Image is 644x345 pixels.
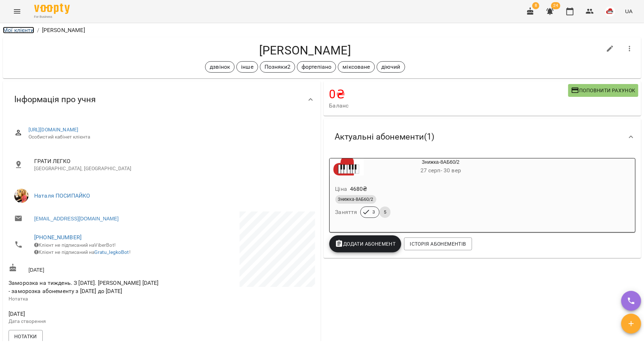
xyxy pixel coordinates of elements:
[625,7,633,15] span: UA
[210,63,230,71] p: дзвінок
[3,27,34,33] a: Мої клієнти
[28,134,309,141] span: Особистий кабінет клієнта
[205,61,235,73] div: дзвінок
[335,131,435,142] span: Актуальні абонементи ( 1 )
[420,167,461,174] span: 27 серп - 30 вер
[34,15,70,19] span: For Business
[330,158,364,176] div: Знижка-8АБ60/2
[410,240,466,248] span: Історія абонементів
[9,310,160,318] span: [DATE]
[7,262,162,275] div: [DATE]
[329,235,402,252] button: Додати Абонемент
[297,61,336,73] div: фортепіано
[338,61,375,73] div: міксоване
[335,196,376,203] span: Знижка-8АБ60/2
[381,63,400,71] p: діючий
[265,63,290,71] p: Позняки2
[34,165,309,172] p: [GEOGRAPHIC_DATA], [GEOGRAPHIC_DATA]
[330,158,518,226] button: Знижка-8АБ60/227 серп- 30 верЦіна4680₴Знижка-8АБ60/2Заняття35
[3,81,321,118] div: Інформація про учня
[260,61,295,73] div: Позняки2
[3,26,641,35] nav: breadcrumb
[95,249,129,255] a: Gratu_legkoBot
[335,207,357,217] h6: Заняття
[14,94,96,105] span: Інформація про учня
[605,6,615,16] img: 42377b0de29e0fb1f7aad4b12e1980f7.jpeg
[324,119,642,155] div: Актуальні абонементи(1)
[9,3,26,20] button: Menu
[34,242,116,248] span: Клієнт не підписаний на ViberBot!
[551,2,560,9] span: 24
[568,84,638,97] button: Поповнити рахунок
[335,240,396,248] span: Додати Абонемент
[377,61,405,73] div: діючий
[14,189,28,203] img: Наталя ПОСИПАЙКО
[236,61,258,73] div: інше
[622,5,635,18] button: UA
[9,318,160,325] p: Дата створення
[34,4,70,14] img: Voopty Logo
[34,234,82,241] a: [PHONE_NUMBER]
[335,184,347,194] h6: Ціна
[9,296,160,303] p: Нотатка
[342,63,370,71] p: міксоване
[571,86,635,95] span: Поповнити рахунок
[302,63,331,71] p: фортепіано
[404,237,472,250] button: Історія абонементів
[329,101,568,110] span: Баланс
[532,2,539,9] span: 8
[9,279,159,295] span: Заморозка на тиждень. З [DATE]. [PERSON_NAME] [DATE] - заморозка абонементу з [DATE] до [DATE]
[14,332,37,341] span: Нотатки
[34,192,90,199] a: Наталя ПОСИПАЙКО
[37,26,39,35] li: /
[34,157,309,166] span: ГРАТИ ЛЕГКО
[42,26,85,35] p: [PERSON_NAME]
[9,330,43,343] button: Нотатки
[329,87,568,101] h4: 0 ₴
[9,43,602,58] h4: [PERSON_NAME]
[34,249,131,255] span: Клієнт не підписаний на !
[350,185,367,193] p: 4680 ₴
[34,215,119,222] a: [EMAIL_ADDRESS][DOMAIN_NAME]
[368,209,379,215] span: 3
[379,209,391,215] span: 5
[364,158,518,176] div: Знижка-8АБ60/2
[28,127,79,132] a: [URL][DOMAIN_NAME]
[241,63,253,71] p: інше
